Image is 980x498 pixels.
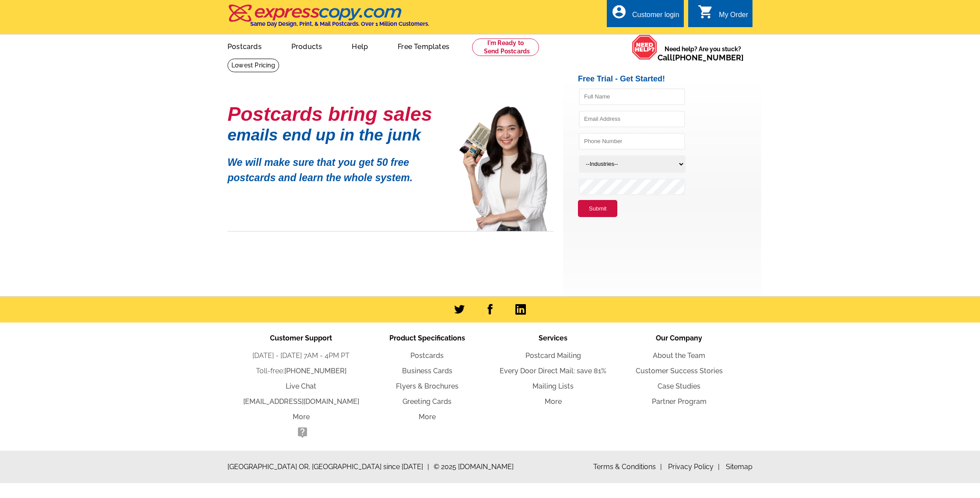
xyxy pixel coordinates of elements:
[652,397,707,406] a: Partner Program
[668,463,720,471] a: Privacy Policy
[579,111,685,127] input: Email Address
[402,367,452,375] a: Business Cards
[389,334,465,342] span: Product Specifications
[636,367,723,375] a: Customer Success Stories
[579,88,685,105] input: Full Name
[227,130,446,140] h1: emails end up in the junk
[243,397,359,406] a: [EMAIL_ADDRESS][DOMAIN_NAME]
[658,53,744,62] span: Call
[238,366,364,376] li: Toll-free:
[402,397,451,406] a: Greeting Cards
[338,35,382,56] a: Help
[632,35,658,60] img: help
[672,53,744,62] a: [PHONE_NUMBER]
[658,45,748,62] span: Need help? Are you stuck?
[419,413,436,421] a: More
[611,10,679,21] a: account_circle Customer login
[579,133,685,150] input: Phone Number
[396,382,458,390] a: Flyers & Brochures
[227,11,429,27] a: Same Day Design, Print, & Mail Postcards. Over 1 Million Customers.
[277,35,336,56] a: Products
[658,382,700,390] a: Case Studies
[227,148,446,185] p: We will make sure that you get 50 free postcards and learn the whole system.
[213,35,276,56] a: Postcards
[656,334,702,342] span: Our Company
[532,382,574,390] a: Mailing Lists
[286,382,316,390] a: Live Chat
[726,463,752,471] a: Sitemap
[270,334,332,342] span: Customer Support
[500,367,606,375] a: Every Door Direct Mail: save 81%
[698,10,748,21] a: shopping_cart My Order
[578,200,617,217] button: Submit
[250,21,429,27] h4: Same Day Design, Print, & Mail Postcards. Over 1 Million Customers.
[384,35,463,56] a: Free Templates
[578,74,761,84] h2: Free Trial - Get Started!
[698,4,714,20] i: shopping_cart
[238,351,364,361] li: [DATE] - [DATE] 7AM - 4PM PT
[593,463,662,471] a: Terms & Conditions
[611,4,627,20] i: account_circle
[632,11,679,23] div: Customer login
[227,106,446,122] h1: Postcards bring sales
[284,367,346,375] a: [PHONE_NUMBER]
[653,351,705,360] a: About the Team
[539,334,567,342] span: Services
[293,413,310,421] a: More
[525,351,581,360] a: Postcard Mailing
[434,462,514,472] span: © 2025 [DOMAIN_NAME]
[410,351,444,360] a: Postcards
[545,397,562,406] a: More
[719,11,748,23] div: My Order
[227,462,429,472] span: [GEOGRAPHIC_DATA] OR, [GEOGRAPHIC_DATA] since [DATE]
